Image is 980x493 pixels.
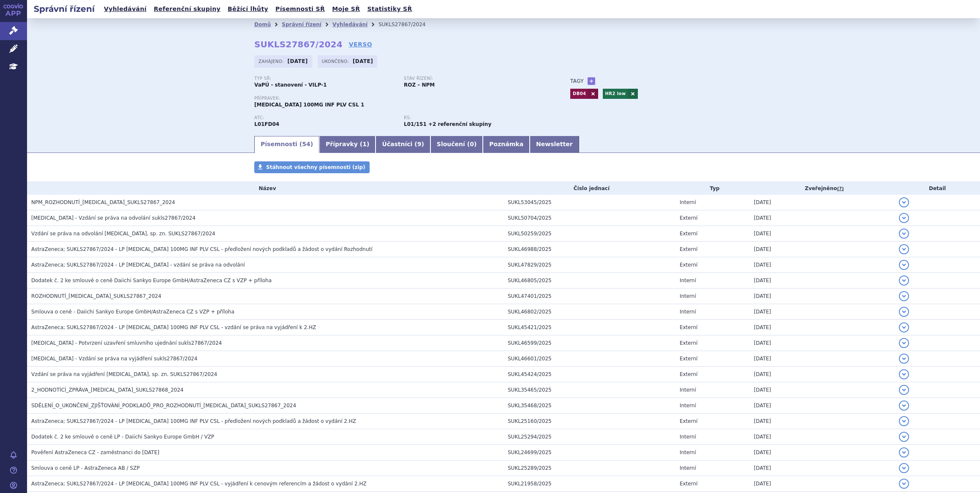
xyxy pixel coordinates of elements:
[899,229,909,239] button: detail
[899,369,909,379] button: detail
[750,242,895,257] td: [DATE]
[899,260,909,270] button: detail
[504,242,675,257] td: SUKL46988/2025
[504,289,675,304] td: SUKL47401/2025
[603,89,628,99] a: HR2 low
[504,210,675,226] td: SUKL50704/2025
[899,338,909,348] button: detail
[899,322,909,332] button: detail
[31,293,161,299] span: ROZHODNUTÍ_ENHERTU_SUKLS27867_2024
[504,226,675,242] td: SUKL50259/2025
[378,18,436,31] li: SUKLS27867/2024
[680,231,697,237] span: Externí
[504,445,675,460] td: SUKL24699/2025
[899,307,909,317] button: detail
[353,58,373,64] strong: [DATE]
[254,22,271,27] a: Domů
[470,141,474,147] span: 0
[680,262,697,268] span: Externí
[376,136,430,153] a: Účastníci (9)
[750,335,895,351] td: [DATE]
[259,58,285,65] span: Zahájeno:
[680,324,697,330] span: Externí
[504,320,675,335] td: SUKL45421/2025
[31,246,373,252] span: AstraZeneca; SUKLS27867/2024 - LP ENHERTU 100MG INF PLV CSL - předložení nových podkladů a žádost...
[750,182,895,195] th: Zveřejněno
[404,76,545,81] p: Stav řízení:
[899,432,909,442] button: detail
[750,382,895,398] td: [DATE]
[750,398,895,414] td: [DATE]
[430,136,483,153] a: Sloučení (0)
[483,136,530,153] a: Poznámka
[504,335,675,351] td: SUKL46599/2025
[27,182,504,195] th: Název
[365,3,414,15] a: Statistiky SŘ
[404,82,435,88] strong: ROZ – NPM
[680,199,696,205] span: Interní
[254,161,370,173] a: Stáhnout všechny písemnosti (zip)
[302,141,310,147] span: 54
[750,320,895,335] td: [DATE]
[254,96,553,101] p: Přípravek:
[254,39,343,49] strong: SUKLS27867/2024
[504,257,675,273] td: SUKL47829/2025
[254,102,364,108] span: [MEDICAL_DATA] 100MG INF PLV CSL 1
[504,304,675,320] td: SUKL46802/2025
[504,195,675,210] td: SUKL53045/2025
[329,3,362,15] a: Moje SŘ
[899,354,909,364] button: detail
[504,398,675,414] td: SUKL35468/2025
[750,273,895,289] td: [DATE]
[680,481,697,487] span: Externí
[750,367,895,382] td: [DATE]
[750,351,895,367] td: [DATE]
[680,356,697,362] span: Externí
[282,22,321,27] a: Správní řízení
[31,199,175,205] span: NPM_ROZHODNUTÍ_ENHERTU_SUKLS27867_2024
[254,136,319,153] a: Písemnosti (54)
[750,257,895,273] td: [DATE]
[680,387,696,393] span: Interní
[504,476,675,492] td: SUKL21958/2025
[101,3,149,15] a: Vyhledávání
[31,465,140,471] span: Smlouva o ceně LP - AstraZeneca AB / SZP
[680,465,696,471] span: Interní
[31,387,184,393] span: 2_HODNOTÍCÍ_ZPRÁVA_ENHERTU_SUKLS27868_2024
[680,246,697,252] span: Externí
[404,115,545,120] p: RS:
[322,58,351,65] span: Ukončeno:
[750,429,895,445] td: [DATE]
[750,304,895,320] td: [DATE]
[404,121,427,127] strong: trastuzumab deruxtekan
[31,231,215,237] span: Vzdání se práva na odvolání ENHERTU, sp. zn. SUKLS27867/2024
[899,213,909,223] button: detail
[27,3,101,15] h2: Správní řízení
[899,385,909,395] button: detail
[680,293,696,299] span: Interní
[417,141,422,147] span: 9
[680,434,696,440] span: Interní
[31,278,272,283] span: Dodatek č. 2 ke smlouvě o ceně Daiichi Sankyo Europe GmbH/AstraZeneca CZ s VZP + příloha
[332,22,367,27] a: Vyhledávání
[31,434,214,440] span: Dodatek č. 2 ke smlouvě o ceně LP - Daiichi Sankyo Europe GmbH / VZP
[31,481,367,487] span: AstraZeneca; SUKLS27867/2024 - LP ENHERTU 100MG INF PLV CSL - vyjádření k cenovým referencím a žá...
[680,449,696,455] span: Interní
[225,3,271,15] a: Běžící lhůty
[504,351,675,367] td: SUKL46601/2025
[31,309,234,315] span: Smlouva o ceně - Daiichi Sankyo Europe GmbH/AstraZeneca CZ s VZP + příloha
[895,182,980,195] th: Detail
[504,367,675,382] td: SUKL45424/2025
[31,449,159,455] span: Pověření AstraZeneca CZ - zaměstnanci do 31.12.2025
[31,371,217,377] span: Vzdání se práva na vyjádření ENHERTU, sp. zn. SUKLS27867/2024
[504,382,675,398] td: SUKL35465/2025
[750,195,895,210] td: [DATE]
[254,82,327,88] strong: VaPÚ - stanovení - VILP-1
[570,89,588,99] a: DB04
[680,371,697,377] span: Externí
[319,136,376,153] a: Přípravky (1)
[254,121,279,127] strong: TRASTUZUMAB DERUXTEKAN
[504,182,675,195] th: Číslo jednací
[899,291,909,301] button: detail
[899,244,909,254] button: detail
